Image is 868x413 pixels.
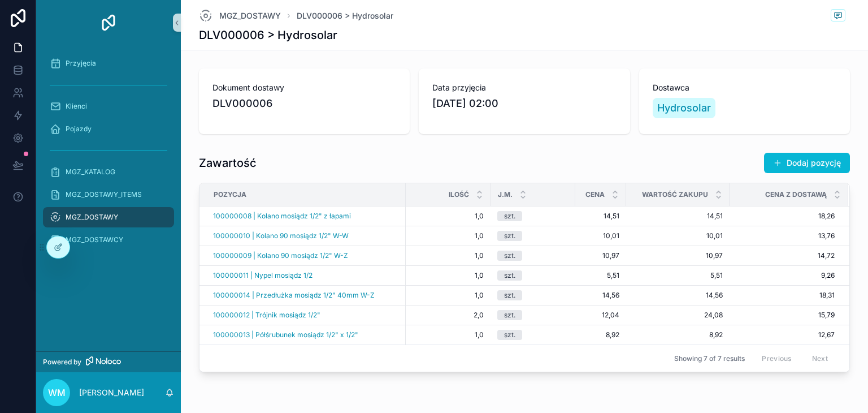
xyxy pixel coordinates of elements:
[642,190,708,199] span: Wartość zakupu
[213,271,313,280] a: 100000011 | Nypel mosiądz 1/2
[633,251,723,260] a: 10,97
[730,212,835,221] a: 18,26
[66,59,96,68] span: Przyjęcia
[413,231,484,240] span: 1,0
[213,311,399,320] a: 100000012 | Trójnik mosiądz 1/2"
[413,251,484,260] span: 1,0
[36,45,181,265] div: scrollable content
[504,231,515,241] div: szt.
[199,155,257,171] h1: Zawartość
[633,271,723,280] a: 5,51
[213,212,351,221] a: 100000008 | Kolano mosiądz 1/2" z łapami
[66,102,87,111] span: Klienci
[43,162,174,182] a: MGZ_KATALOG
[413,311,484,320] span: 2,0
[633,231,723,240] span: 10,01
[582,330,619,339] a: 8,92
[582,212,619,221] span: 14,51
[213,330,358,339] a: 100000013 | Półśrubunek mosiądz 1/2" x 1/2"
[213,291,399,300] a: 100000014 | Przedłużka mosiądz 1/2" 40mm W-Z
[582,311,619,320] a: 12,04
[43,358,81,367] span: Powered by
[43,184,174,205] a: MGZ_DOSTAWY_ITEMS
[504,251,515,261] div: szt.
[633,330,723,339] a: 8,92
[504,290,515,300] div: szt.
[43,119,174,139] a: Pojazdy
[43,207,174,227] a: MGZ_DOSTAWY
[633,291,723,300] a: 14,56
[730,271,835,280] a: 9,26
[413,271,484,280] span: 1,0
[432,96,616,111] span: [DATE] 02:00
[79,387,144,398] p: [PERSON_NAME]
[730,330,835,339] span: 12,67
[413,330,484,339] a: 1,0
[99,14,118,32] img: App logo
[43,96,174,117] a: Klienci
[213,291,375,300] a: 100000014 | Przedłużka mosiądz 1/2" 40mm W-Z
[432,82,616,93] span: Data przyjęcia
[213,231,399,240] a: 100000010 | Kolano 90 mosiądz 1/2" W-W
[504,211,515,221] div: szt.
[297,10,393,21] span: DLV000006 > Hydrosolar
[213,311,320,320] a: 100000012 | Trójnik mosiądz 1/2"
[36,351,181,372] a: Powered by
[582,251,619,260] a: 10,97
[212,96,396,111] span: DLV000006
[633,311,723,320] span: 24,08
[497,211,568,221] a: szt.
[730,291,835,300] a: 18,31
[213,231,349,240] span: 100000010 | Kolano 90 mosiądz 1/2" W-W
[66,167,115,177] span: MGZ_KATALOG
[730,311,835,320] a: 15,79
[199,9,281,23] a: MGZ_DOSTAWY
[66,190,142,199] span: MGZ_DOSTAWY_ITEMS
[730,231,835,240] a: 13,76
[413,291,484,300] a: 1,0
[585,190,605,199] span: Cena
[43,230,174,250] a: MGZ_DOSTAWCY
[43,53,174,74] a: Przyjęcia
[449,190,469,199] span: Ilość
[582,291,619,300] span: 14,56
[674,354,745,363] span: Showing 7 of 7 results
[582,231,619,240] a: 10,01
[504,330,515,340] div: szt.
[764,153,850,173] button: Dodaj pozycję
[212,82,396,93] span: Dokument dostawy
[219,10,281,21] span: MGZ_DOSTAWY
[730,251,835,260] a: 14,72
[504,270,515,281] div: szt.
[582,271,619,280] a: 5,51
[213,212,399,221] a: 100000008 | Kolano mosiądz 1/2" z łapami
[765,190,827,199] span: Cena z dostawą
[497,330,568,340] a: szt.
[497,231,568,241] a: szt.
[213,251,399,260] a: 100000009 | Kolano 90 mosiądz 1/2" W-Z
[633,212,723,221] a: 14,51
[213,251,348,260] a: 100000009 | Kolano 90 mosiądz 1/2" W-Z
[66,213,118,222] span: MGZ_DOSTAWY
[214,190,246,199] span: Pozycja
[413,212,484,221] span: 1,0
